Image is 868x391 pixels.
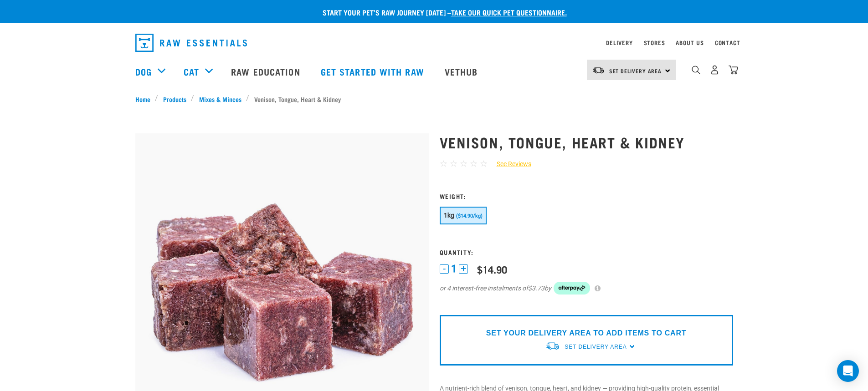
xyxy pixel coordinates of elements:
img: van-moving.png [545,341,560,351]
a: Mixes & Minces [194,94,246,104]
h3: Weight: [440,193,733,199]
a: Cat [184,65,199,78]
button: 1kg ($14.90/kg) [440,207,487,224]
span: ($14.90/kg) [456,213,483,219]
img: home-icon@2x.png [729,65,738,75]
a: Delivery [606,41,632,44]
span: ☆ [480,158,488,169]
a: Stores [644,41,665,44]
span: ☆ [460,158,467,169]
span: 1kg [444,212,455,219]
button: + [459,264,468,274]
div: or 4 interest-free instalments of by [440,282,733,295]
a: Vethub [436,53,489,90]
button: - [440,264,449,274]
nav: dropdown navigation [128,30,740,56]
nav: breadcrumbs [135,94,733,104]
p: SET YOUR DELIVERY AREA TO ADD ITEMS TO CART [486,328,686,339]
a: take our quick pet questionnaire. [451,10,567,14]
span: $3.73 [528,284,544,293]
h3: Quantity: [440,249,733,255]
span: Set Delivery Area [565,344,627,350]
a: Raw Education [222,53,311,90]
a: Contact [715,41,740,44]
img: home-icon-1@2x.png [692,66,700,74]
img: Raw Essentials Logo [135,34,247,52]
img: Afterpay [554,282,590,295]
span: ☆ [470,158,478,169]
span: ☆ [440,158,447,169]
a: Dog [135,65,152,78]
a: About Us [676,41,704,44]
span: 1 [451,264,457,274]
div: $14.90 [477,264,507,275]
span: ☆ [450,158,457,169]
div: Open Intercom Messenger [837,360,859,382]
span: Set Delivery Area [609,69,662,72]
a: Home [135,94,155,104]
a: See Reviews [488,159,531,169]
h1: Venison, Tongue, Heart & Kidney [440,134,733,150]
img: van-moving.png [592,66,605,74]
a: Get started with Raw [312,53,436,90]
a: Products [158,94,191,104]
img: user.png [710,65,719,75]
